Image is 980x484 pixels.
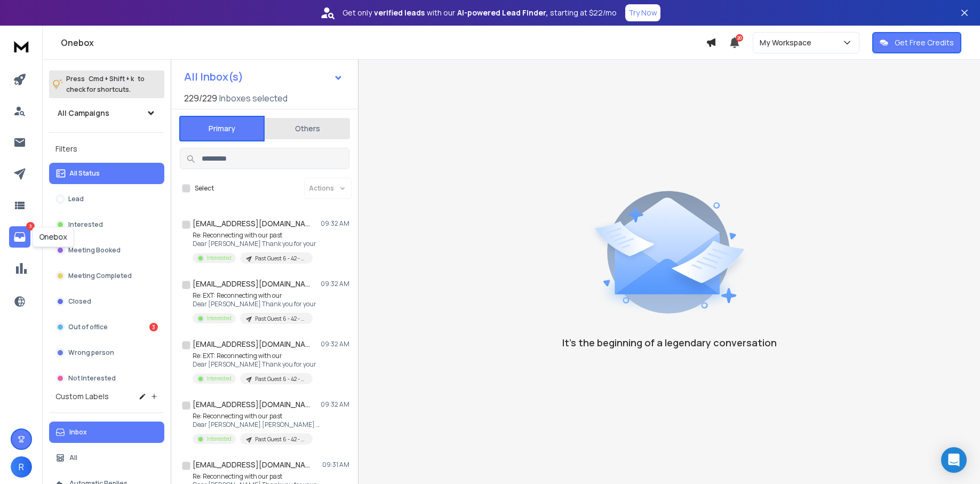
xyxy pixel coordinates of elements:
[321,280,349,288] p: 09:32 AM
[68,348,114,357] p: Wrong person
[33,227,74,247] div: Onebox
[193,412,321,420] p: Re: Reconnecting with our past
[193,399,310,410] h1: [EMAIL_ADDRESS][DOMAIN_NAME]
[628,7,657,18] p: Try Now
[184,92,217,105] span: 229 / 229
[49,102,164,124] button: All Campaigns
[11,456,32,478] button: R
[760,37,816,48] p: My Workspace
[625,4,660,21] button: Try Now
[69,428,87,437] p: Inbox
[193,218,310,229] h1: [EMAIL_ADDRESS][DOMAIN_NAME]
[68,297,91,306] p: Closed
[193,291,316,300] p: Re: EXT: Reconnecting with our
[342,7,617,18] p: Get only with our starting at $22/mo
[68,272,132,280] p: Meeting Completed
[68,246,121,255] p: Meeting Booked
[321,340,349,348] p: 09:32 AM
[941,447,967,473] div: Open Intercom Messenger
[457,7,548,18] strong: AI-powered Lead Finder,
[736,34,743,42] span: 20
[562,335,777,350] p: It’s the beginning of a legendary conversation
[206,314,232,322] p: Interested
[68,220,103,229] p: Interested
[195,184,214,193] label: Select
[193,352,316,360] p: Re: EXT: Reconnecting with our
[49,422,164,443] button: Inbox
[61,36,706,49] h1: Onebox
[66,74,145,95] p: Press to check for shortcuts.
[193,459,310,470] h1: [EMAIL_ADDRESS][DOMAIN_NAME]
[49,214,164,235] button: Interested
[895,37,954,48] p: Get Free Credits
[68,195,84,203] p: Lead
[176,66,352,88] button: All Inbox(s)
[193,240,316,248] p: Dear [PERSON_NAME] Thank you for your
[9,226,30,248] a: 3
[255,255,306,263] p: Past Guest 6 - 42 - 49
[184,72,243,82] h1: All Inbox(s)
[193,420,321,429] p: Dear [PERSON_NAME] [PERSON_NAME] Thank you for
[193,300,316,308] p: Dear [PERSON_NAME] Thank you for your
[68,374,116,383] p: Not Interested
[179,116,265,141] button: Primary
[255,375,306,383] p: Past Guest 6 - 42 - 49
[49,342,164,363] button: Wrong person
[872,32,961,53] button: Get Free Credits
[206,254,232,262] p: Interested
[58,108,109,118] h1: All Campaigns
[55,391,109,402] h3: Custom Labels
[49,447,164,469] button: All
[193,339,310,350] h1: [EMAIL_ADDRESS][DOMAIN_NAME]
[11,36,32,56] img: logo
[68,323,108,331] p: Out of office
[49,188,164,210] button: Lead
[193,231,316,240] p: Re: Reconnecting with our past
[49,368,164,389] button: Not Interested
[26,222,35,231] p: 3
[69,454,77,462] p: All
[49,240,164,261] button: Meeting Booked
[322,461,349,469] p: 09:31 AM
[49,163,164,184] button: All Status
[149,323,158,331] div: 3
[321,400,349,409] p: 09:32 AM
[49,141,164,156] h3: Filters
[374,7,425,18] strong: verified leads
[219,92,288,105] h3: Inboxes selected
[255,315,306,323] p: Past Guest 6 - 42 - 49
[321,219,349,228] p: 09:32 AM
[206,375,232,383] p: Interested
[265,117,350,140] button: Others
[255,435,306,443] p: Past Guest 6 - 42 - 49
[69,169,100,178] p: All Status
[193,472,316,481] p: Re: Reconnecting with our past
[206,435,232,443] p: Interested
[49,316,164,338] button: Out of office3
[49,291,164,312] button: Closed
[87,73,136,85] span: Cmd + Shift + k
[193,279,310,289] h1: [EMAIL_ADDRESS][DOMAIN_NAME]
[49,265,164,287] button: Meeting Completed
[193,360,316,369] p: Dear [PERSON_NAME] Thank you for your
